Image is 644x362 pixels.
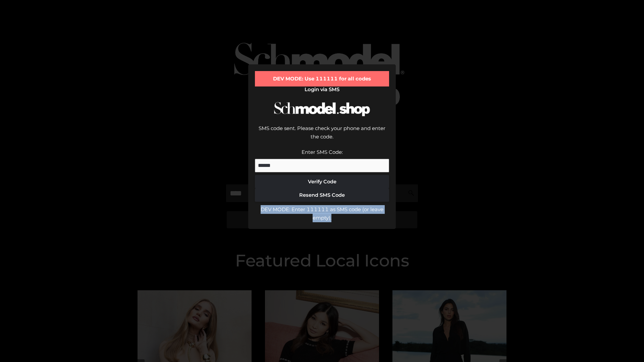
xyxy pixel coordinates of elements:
div: DEV MODE: Enter 111111 as SMS code (or leave empty). [255,205,389,222]
div: DEV MODE: Use 111111 for all codes [255,71,389,86]
button: Verify Code [255,175,389,188]
label: Enter SMS Code: [302,149,343,155]
button: Resend SMS Code [255,188,389,202]
div: SMS code sent. Please check your phone and enter the code. [255,124,389,148]
h2: Login via SMS [255,86,389,93]
img: Schmodel Logo [272,96,372,122]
